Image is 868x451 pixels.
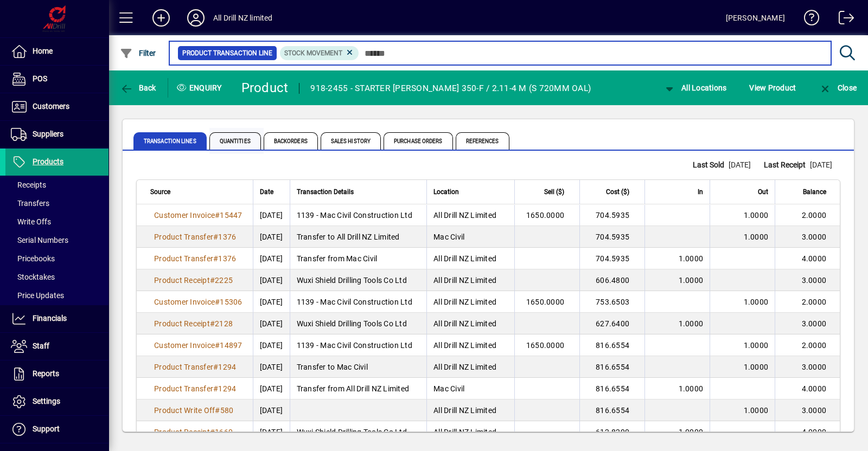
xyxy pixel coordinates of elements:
[5,231,108,249] a: Serial Numbers
[433,276,496,285] span: All Drill NZ Limited
[260,186,273,198] span: Date
[33,397,60,405] span: Settings
[215,319,233,328] span: 2128
[33,102,69,111] span: Customers
[5,305,108,332] a: Financials
[290,226,427,248] td: Transfer to All Drill NZ Limited
[218,254,236,263] span: 1376
[154,406,215,415] span: Product Write Off
[579,400,644,421] td: 816.6554
[33,424,60,433] span: Support
[579,204,644,226] td: 704.5935
[150,186,246,198] div: Source
[213,9,273,27] div: All Drill NZ limited
[606,186,629,198] span: Cost ($)
[11,199,49,208] span: Transfers
[154,233,213,241] span: Product Transfer
[154,363,213,371] span: Product Transfer
[280,46,359,60] mat-chip: Product Transaction Type: Stock movement
[433,319,496,328] span: All Drill NZ Limited
[796,2,820,37] a: Knowledge Base
[5,333,108,360] a: Staff
[726,9,785,27] div: [PERSON_NAME]
[310,80,591,97] div: 918-2455 - STARTER [PERSON_NAME] 350-F / 2.11-4 M (S 720MM OAL)
[679,254,704,263] span: 1.0000
[456,132,509,150] span: References
[253,313,290,334] td: [DATE]
[33,130,63,138] span: Suppliers
[33,157,63,166] span: Products
[433,384,464,393] span: Mac Civil
[660,78,730,98] button: All Locations
[544,186,564,198] span: Sell ($)
[220,298,242,306] span: 15306
[154,254,213,263] span: Product Transfer
[5,212,108,231] a: Write Offs
[831,2,854,37] a: Logout
[253,334,290,356] td: [DATE]
[744,363,769,371] span: 1.0000
[807,78,868,98] app-page-header-button: Close enquiry
[5,388,108,415] a: Settings
[33,342,49,350] span: Staff
[11,181,46,189] span: Receipts
[775,226,840,248] td: 3.0000
[521,186,574,198] div: Sell ($)
[433,186,508,198] div: Location
[579,421,644,443] td: 612.8200
[744,341,769,350] span: 1.0000
[168,79,233,96] div: Enquiry
[209,132,261,150] span: Quantities
[11,291,64,300] span: Price Updates
[775,204,840,226] td: 2.0000
[579,334,644,356] td: 816.6554
[253,356,290,378] td: [DATE]
[433,406,496,415] span: All Drill NZ Limited
[154,319,210,328] span: Product Receipt
[215,428,233,436] span: 1660
[253,378,290,400] td: [DATE]
[264,132,318,150] span: Backorders
[120,83,156,92] span: Back
[5,38,108,65] a: Home
[150,296,246,308] a: Customer Invoice#15306
[150,318,237,330] a: Product Receipt#2128
[150,404,237,416] a: Product Write Off#580
[775,334,840,356] td: 2.0000
[253,248,290,269] td: [DATE]
[5,176,108,194] a: Receipts
[253,421,290,443] td: [DATE]
[579,248,644,269] td: 704.5935
[775,313,840,334] td: 3.0000
[775,378,840,400] td: 4.0000
[698,186,703,198] span: In
[150,339,246,351] a: Customer Invoice#14897
[803,186,826,198] span: Balance
[215,276,233,285] span: 2225
[775,421,840,443] td: 4.0000
[290,291,427,313] td: 1139 - Mac Civil Construction Ltd
[150,361,240,373] a: Product Transfer#1294
[679,384,704,393] span: 1.0000
[213,233,218,241] span: #
[150,231,240,243] a: Product Transfer#1376
[652,78,738,98] app-page-header-button: Change Location
[290,421,427,443] td: Wuxi Shield Drilling Tools Co Ltd
[679,319,704,328] span: 1.0000
[663,83,727,92] span: All Locations
[514,291,579,313] td: 1650.0000
[729,160,751,169] span: [DATE]
[290,204,427,226] td: 1139 - Mac Civil Construction Ltd
[433,211,496,220] span: All Drill NZ Limited
[758,186,768,198] span: Out
[433,298,496,306] span: All Drill NZ Limited
[218,384,236,393] span: 1294
[215,341,220,350] span: #
[150,383,240,395] a: Product Transfer#1294
[384,132,453,150] span: Purchase Orders
[220,211,242,220] span: 15447
[290,356,427,378] td: Transfer to Mac Civil
[33,74,47,83] span: POS
[433,341,496,350] span: All Drill NZ Limited
[241,79,289,96] div: Product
